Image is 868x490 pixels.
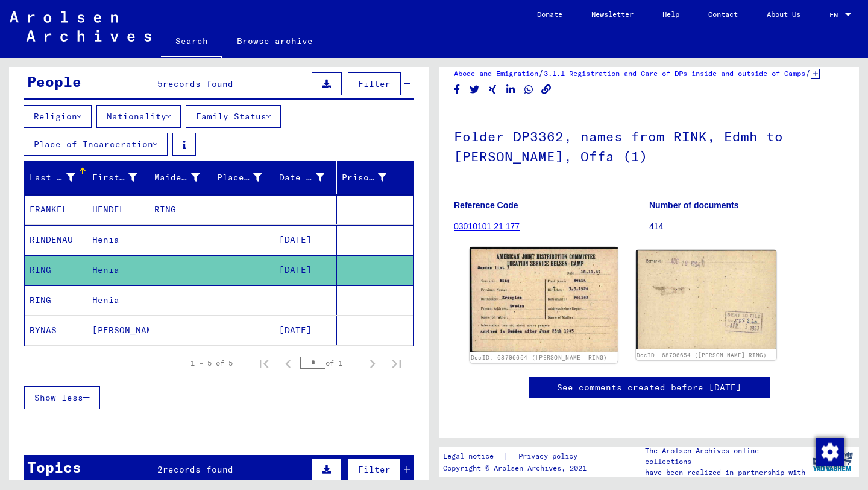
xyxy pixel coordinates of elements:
b: Number of documents [649,200,739,210]
div: Last Name [30,171,75,184]
a: DocID: 68796654 ([PERSON_NAME] RING) [471,354,608,361]
p: The Arolsen Archives online collections [645,445,807,467]
div: Topics [27,456,81,478]
span: 5 [157,78,163,89]
span: / [538,68,544,78]
button: Place of Incarceration [24,133,168,156]
img: 001.jpg [470,247,617,352]
b: Reference Code [454,200,518,210]
mat-cell: Henia [87,225,150,255]
span: / [805,68,811,78]
button: Share on Xing [486,82,499,97]
button: Share on WhatsApp [523,82,535,97]
div: Place of Birth [217,168,277,187]
mat-cell: RYNAS [25,316,87,345]
mat-cell: Henia [87,255,150,285]
span: Filter [358,78,391,89]
div: Change consent [815,437,844,466]
div: 1 – 5 of 5 [190,358,233,369]
button: Share on Twitter [468,82,481,97]
a: See comments created before [DATE] [557,381,741,394]
span: records found [163,464,233,475]
div: Last Name [30,168,90,187]
img: 002.jpg [636,250,777,349]
button: Next page [360,351,385,375]
div: of 1 [300,357,360,369]
button: Last page [385,351,409,375]
mat-cell: RINDENAU [25,225,87,255]
div: First Name [92,171,137,184]
div: People [27,71,81,92]
button: Nationality [96,105,181,128]
span: 2 [157,464,163,475]
mat-cell: [PERSON_NAME] [87,316,150,345]
h1: Folder DP3362, names from RINK, Edmh to [PERSON_NAME], Offa (1) [454,109,844,182]
div: First Name [92,168,153,187]
a: Privacy policy [509,450,592,463]
mat-header-cell: Maiden Name [149,161,212,194]
mat-cell: RING [25,285,87,315]
a: 3.1.1 Registration and Care of DPs inside and outside of Camps [544,69,805,78]
a: DocID: 68796654 ([PERSON_NAME] RING) [637,352,767,358]
div: | [443,450,592,463]
div: Prisoner # [342,168,402,187]
mat-cell: HENDEL [87,195,150,224]
button: Share on LinkedIn [505,82,517,97]
mat-cell: RING [149,195,212,224]
button: Copy link [540,82,553,97]
div: Date of Birth [279,168,339,187]
a: Legal notice [443,450,503,463]
div: Maiden Name [154,171,200,184]
button: Show less [24,386,100,409]
img: Arolsen_neg.svg [10,11,151,42]
div: Place of Birth [217,171,262,184]
mat-header-cell: Last Name [25,161,87,194]
div: Prisoner # [342,171,387,184]
mat-header-cell: Prisoner # [337,161,414,194]
img: yv_logo.png [810,447,855,477]
mat-header-cell: Place of Birth [212,161,275,194]
span: Show less [34,392,83,403]
p: Copyright © Arolsen Archives, 2021 [443,463,592,474]
button: Filter [348,458,401,481]
span: records found [163,78,233,89]
button: First page [252,351,276,375]
button: Share on Facebook [451,82,464,97]
p: 414 [649,220,844,233]
span: EN [829,11,843,19]
p: have been realized in partnership with [645,467,807,478]
mat-header-cell: Date of Birth [274,161,337,194]
mat-cell: [DATE] [274,225,337,255]
mat-cell: FRANKEL [25,195,87,224]
button: Religion [24,105,92,128]
mat-cell: Henia [87,285,150,315]
button: Previous page [276,351,300,375]
span: Filter [358,464,391,475]
div: Date of Birth [279,171,324,184]
a: Search [161,27,222,58]
mat-header-cell: First Name [87,161,150,194]
button: Family Status [186,105,281,128]
mat-cell: [DATE] [274,255,337,285]
button: Filter [348,72,401,95]
img: Change consent [816,437,844,466]
mat-cell: [DATE] [274,316,337,345]
div: Maiden Name [154,168,215,187]
mat-cell: RING [25,255,87,285]
a: 03010101 21 177 [454,221,520,231]
a: Browse archive [222,27,327,56]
